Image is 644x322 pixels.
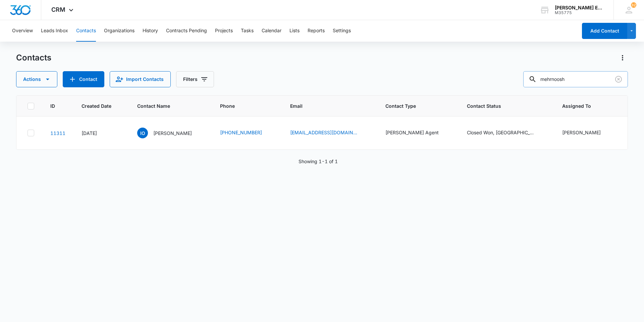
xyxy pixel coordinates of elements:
a: Navigate to contact details page for Ivy Obasi [50,130,65,136]
button: Add Contact [63,71,104,87]
button: Actions [16,71,57,87]
button: Settings [333,20,351,42]
div: [PERSON_NAME] Agent [385,129,439,136]
div: Contact Status - Closed Won, VA-01 - Select to Edit Field [467,129,546,137]
input: Search Contacts [523,71,628,87]
span: Phone [220,102,264,109]
span: Created Date [82,102,111,109]
button: Add Contact [582,23,627,39]
div: Assigned To - Joe Quinn - Select to Edit Field [562,129,613,137]
div: Email - Homes@ivyobasi.com - Select to Edit Field [290,129,369,137]
button: Actions [617,52,628,63]
div: Closed Won, [GEOGRAPHIC_DATA]-01 [467,129,534,136]
button: Tasks [241,20,254,42]
span: ID [50,102,56,109]
button: Lists [289,20,300,42]
span: Assigned To [562,102,603,109]
div: [DATE] [82,130,121,137]
button: Calendar [262,20,281,42]
button: Reports [308,20,325,42]
div: Contact Type - Allison James Agent - Select to Edit Field [385,129,451,137]
div: account name [555,5,604,10]
p: [PERSON_NAME] [153,130,192,137]
div: Contact Name - Ivy Obasi - Select to Edit Field [137,128,204,138]
button: Contracts Pending [166,20,207,42]
p: Showing 1-1 of 1 [299,158,338,165]
span: CRM [51,6,65,13]
button: History [143,20,158,42]
div: [PERSON_NAME] [562,129,601,136]
div: notifications count [631,2,636,8]
span: Contact Type [385,102,441,109]
button: Organizations [104,20,135,42]
button: Filters [176,71,214,87]
h1: Contacts [16,53,51,63]
span: Contact Status [467,102,536,109]
button: Clear [613,74,624,85]
span: Contact Name [137,102,194,109]
a: [PHONE_NUMBER] [220,129,262,136]
span: 32 [631,2,636,8]
span: IO [137,128,148,138]
div: account id [555,10,604,15]
div: Phone - (757) 504-4407 - Select to Edit Field [220,129,274,137]
span: Email [290,102,360,109]
a: [EMAIL_ADDRESS][DOMAIN_NAME] [290,129,357,136]
button: Import Contacts [110,71,171,87]
button: Projects [215,20,233,42]
button: Leads Inbox [41,20,68,42]
button: Overview [12,20,33,42]
button: Contacts [76,20,96,42]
